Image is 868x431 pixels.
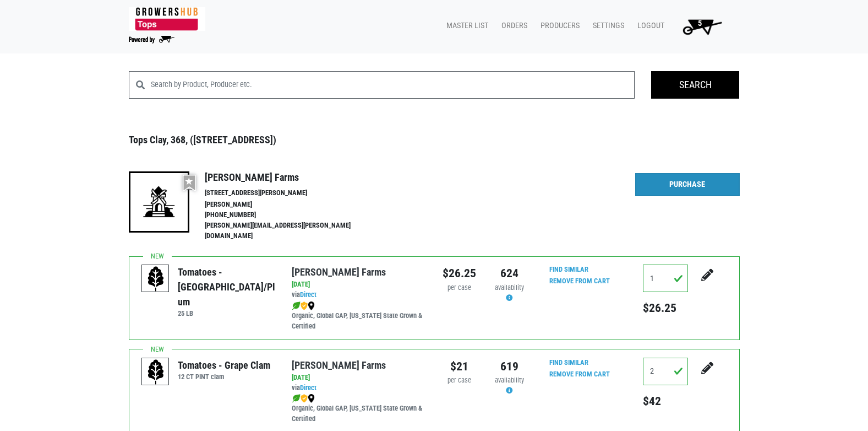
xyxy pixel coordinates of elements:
[129,134,740,146] h3: Tops Clay, 368, ([STREET_ADDRESS])
[308,301,315,310] img: map_marker-0e94453035b3232a4d21701695807de9.png
[549,358,588,367] a: Find Similar
[292,394,301,403] img: leaf-e5c59151409436ccce96b2ca1b28e03c.png
[205,210,374,220] li: [PHONE_NUMBER]
[549,265,588,273] a: Find Similar
[292,383,425,394] div: via
[308,394,315,403] img: map_marker-0e94453035b3232a4d21701695807de9.png
[443,375,476,386] div: per case
[292,266,386,278] a: [PERSON_NAME] Farms
[643,265,688,292] input: Qty
[292,373,425,383] div: [DATE]
[629,15,669,36] a: Logout
[301,394,308,403] img: safety-e55c860ca8c00a9c171001a62a92dabd.png
[651,71,739,99] input: Search
[151,71,635,99] input: Search by Product, Producer etc.
[643,301,688,315] h5: $26.25
[292,279,425,290] div: [DATE]
[493,15,532,36] a: Orders
[584,15,629,36] a: Settings
[142,358,170,386] img: placeholder-variety-43d6402dacf2d531de610a020419775a.svg
[301,301,308,310] img: safety-e55c860ca8c00a9c171001a62a92dabd.png
[142,265,170,293] img: placeholder-variety-43d6402dacf2d531de610a020419775a.svg
[129,171,189,232] img: 19-7441ae2ccb79c876ff41c34f3bd0da69.png
[643,358,688,385] input: Qty
[292,300,425,332] div: Organic, Global GAP, [US_STATE] State Grown & Certified
[493,358,526,375] div: 619
[443,265,476,282] div: $26.25
[495,376,524,384] span: availability
[635,173,740,196] a: Purchase
[205,171,374,184] h4: [PERSON_NAME] Farms
[543,275,616,288] input: Remove From Cart
[178,265,275,309] div: Tomatoes - [GEOGRAPHIC_DATA]/Plum
[495,283,524,292] span: availability
[443,283,476,293] div: per case
[178,373,270,381] h6: 12 CT PINT clam
[643,394,688,408] h5: $42
[698,19,702,28] span: 5
[292,393,425,424] div: Organic, Global GAP, [US_STATE] State Grown & Certified
[532,15,584,36] a: Producers
[129,36,174,44] img: Powered by Big Wheelbarrow
[678,15,727,37] img: Cart
[443,358,476,375] div: $21
[300,290,316,299] a: Direct
[438,15,493,36] a: Master List
[300,384,316,392] a: Direct
[178,358,270,373] div: Tomatoes - Grape Clam
[292,301,301,310] img: leaf-e5c59151409436ccce96b2ca1b28e03c.png
[178,309,275,317] h6: 25 LB
[493,265,526,282] div: 624
[205,188,374,198] li: [STREET_ADDRESS][PERSON_NAME]
[205,200,374,210] li: [PERSON_NAME]
[543,368,616,381] input: Remove From Cart
[205,220,374,241] li: [PERSON_NAME][EMAIL_ADDRESS][PERSON_NAME][DOMAIN_NAME]
[129,7,205,31] img: 279edf242af8f9d49a69d9d2afa010fb.png
[292,359,386,371] a: [PERSON_NAME] Farms
[292,290,425,300] div: via
[669,15,731,37] a: 5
